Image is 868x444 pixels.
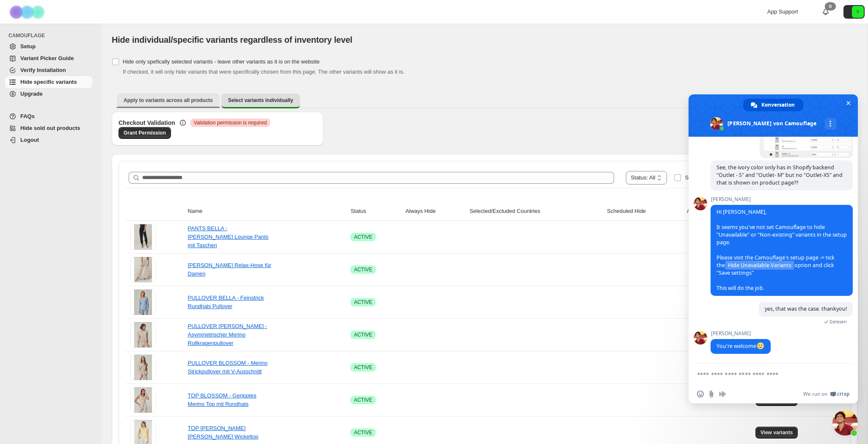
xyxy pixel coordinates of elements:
span: Hide only spefically selected variants - leave other variants as it is on the website [123,58,320,65]
a: Variant Picker Guide [5,52,92,64]
span: Verify Installation [20,67,66,73]
a: Verify Installation [5,64,92,76]
span: ACTIVE [354,331,372,338]
span: Einen Emoji einfügen [697,391,704,397]
a: 0 [821,8,830,16]
span: If checked, it will only hide variants that were specifically chosen from this page. The other va... [123,69,405,75]
span: [PERSON_NAME] [711,331,771,336]
div: 0 [825,2,836,11]
span: ACTIVE [354,429,372,436]
span: Crisp [837,391,849,397]
a: PULLOVER BLOSSOM - Merino Strickpullover mit V-Ausschnitt [188,360,268,375]
span: yes, that was the case. thankyou! [765,305,847,312]
div: Chat schließen [832,410,858,436]
span: Upgrade [20,91,43,97]
span: You're welcome [716,342,765,350]
span: View variants [761,429,793,436]
span: Logout [20,137,39,143]
span: Apply to variants across all products [124,97,213,104]
span: Hi [PERSON_NAME], It seems you've not set Camouflage to hide "Unavailable" or "Non-existing" vari... [716,208,847,292]
span: ACTIVE [354,299,372,306]
span: ACTIVE [354,234,372,240]
th: Selected/Excluded Countries [467,202,605,221]
img: Camouflage [7,0,49,24]
th: Always Hide [403,202,467,221]
a: PANTS BELLA - [PERSON_NAME] Lounge Pants mit Taschen [188,225,269,248]
span: Chat schließen [844,99,853,108]
span: Hide Unavailable Variants [725,261,794,270]
a: Upgrade [5,88,92,100]
text: Y [856,9,860,14]
span: Validation permission is required [194,119,267,126]
a: Setup [5,41,92,52]
span: Select variants individually [228,97,293,104]
span: App Support [767,8,798,15]
th: Status [348,202,403,221]
a: PULLOVER BELLA - Feinstrick Rundhals Pullover [188,295,264,309]
span: Konversation [761,99,795,111]
button: Select variants individually [221,94,300,108]
a: Grant Permission [118,127,171,139]
button: Apply to variants across all products [117,94,220,107]
span: We run on [803,391,827,397]
span: [PERSON_NAME] [711,196,853,202]
a: We run onCrisp [803,391,849,397]
a: [PERSON_NAME] Relax-Hose für Damen [188,262,271,277]
a: Logout [5,134,92,146]
textarea: Verfassen Sie Ihre Nachricht… [697,371,831,378]
span: ACTIVE [354,397,372,403]
span: Audionachricht aufzeichnen [719,391,726,397]
h3: Checkout Validation [118,119,175,127]
span: Hide specific variants [20,79,77,85]
span: ACTIVE [354,266,372,273]
div: Mehr Kanäle [825,118,836,130]
th: Always Show [684,202,753,221]
span: FAQs [20,113,35,119]
span: Show Camouflage managed products [685,174,777,181]
span: Hide sold out products [20,125,80,131]
th: Name [185,202,348,221]
span: Avatar with initials Y [852,6,864,18]
button: View variants [755,427,798,438]
div: Konversation [743,99,803,111]
span: Variant Picker Guide [20,55,74,61]
button: Avatar with initials Y [843,5,865,19]
span: Grant Permission [124,130,166,136]
a: Hide specific variants [5,76,92,88]
th: Scheduled Hide [604,202,684,221]
span: Hide individual/specific variants regardless of inventory level [112,35,353,44]
a: Hide sold out products [5,122,92,134]
a: TOP BLOSSOM - Geripptes Merino Top mit Rundhals [188,392,256,407]
span: Datei senden [708,391,715,397]
span: Setup [20,43,36,50]
span: Gelesen [829,319,847,325]
span: See, the ivory color only has in Shopify backend "Outlet - S" and "Outlet- M" but no "Outlet-XS" ... [716,164,843,186]
a: PULLOVER [PERSON_NAME] - Asymmetrischer Merino Rollkragenpullover [188,323,267,346]
span: ACTIVE [354,364,372,371]
span: CAMOUFLAGE [8,32,96,39]
a: TOP [PERSON_NAME] [PERSON_NAME] Wickeltop [188,425,259,440]
a: FAQs [5,110,92,122]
